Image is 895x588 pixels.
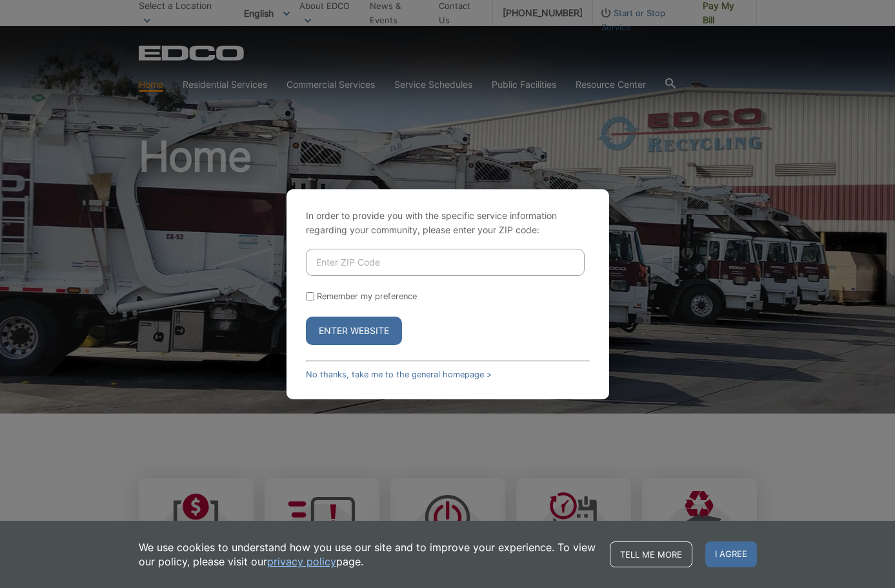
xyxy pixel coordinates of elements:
a: Tell me more [610,541,692,567]
a: No thanks, take me to the general homepage > [306,370,492,379]
input: Enter ZIP Code [306,249,585,276]
p: In order to provide you with the specific service information regarding your community, please en... [306,209,590,237]
span: I agree [705,541,757,567]
p: We use cookies to understand how you use our site and to improve your experience. To view our pol... [139,540,597,569]
a: privacy policy [267,554,336,569]
label: Remember my preference [317,291,417,301]
button: Enter Website [306,317,402,345]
